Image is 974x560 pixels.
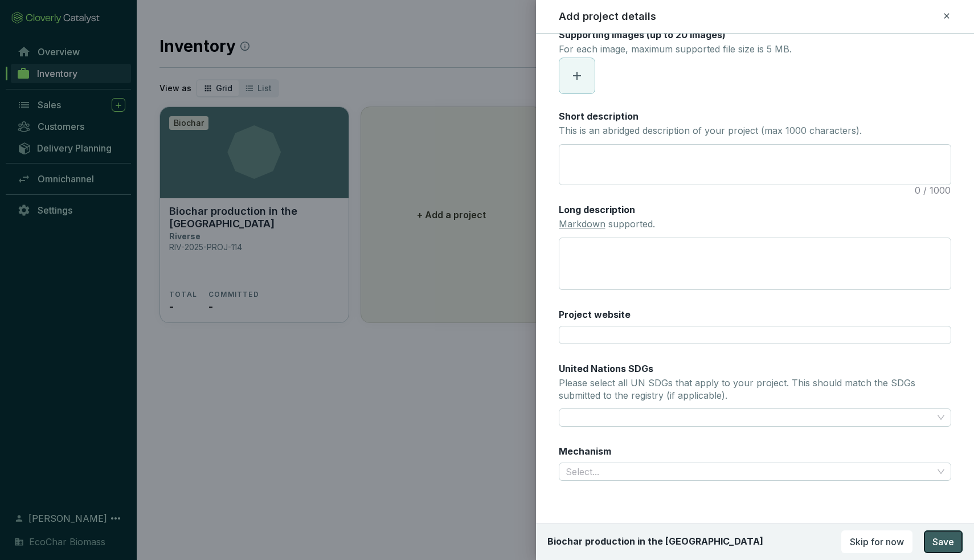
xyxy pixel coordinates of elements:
[559,43,792,56] p: For each image, maximum supported file size is 5 MB.
[559,125,862,137] p: This is an abridged description of your project (max 1000 characters).
[841,530,912,553] button: Skip for now
[559,9,656,24] h2: Add project details
[559,218,605,230] a: Markdown
[559,308,631,321] label: Project website
[559,377,952,402] p: Please select all UN SDGs that apply to your project. This should match the SDGs submitted to the...
[850,535,904,549] span: Skip for now
[547,536,763,548] p: Biochar production in the [GEOGRAPHIC_DATA]
[924,530,963,553] button: Save
[559,110,639,122] label: Short description
[559,203,635,216] label: Long description
[559,28,726,41] label: Supporting images (up to 20 images)
[559,218,655,230] span: supported.
[559,445,611,457] label: Mechanism
[932,535,954,549] span: Save
[559,362,653,375] label: United Nations SDGs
